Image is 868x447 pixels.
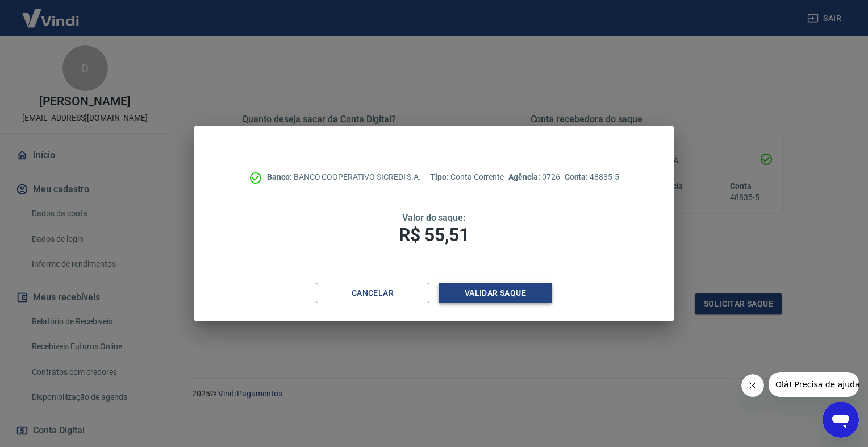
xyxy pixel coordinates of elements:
[267,171,421,183] p: BANCO COOPERATIVO SICREDI S.A.
[267,172,294,181] span: Banco:
[565,172,590,181] span: Conta:
[741,374,764,397] iframe: Fechar mensagem
[769,372,859,397] iframe: Mensagem da empresa
[565,171,619,183] p: 48835-5
[7,8,95,17] span: Olá! Precisa de ajuda?
[399,224,469,246] span: R$ 55,51
[402,212,466,223] span: Valor do saque:
[439,283,552,304] button: Validar saque
[508,171,560,183] p: 0726
[316,283,429,304] button: Cancelar
[430,172,450,181] span: Tipo:
[823,402,859,438] iframe: Botão para abrir a janela de mensagens
[430,171,504,183] p: Conta Corrente
[508,172,542,181] span: Agência:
